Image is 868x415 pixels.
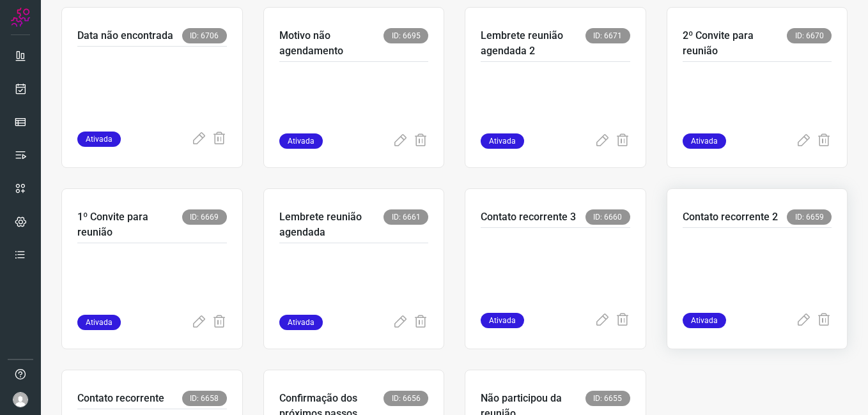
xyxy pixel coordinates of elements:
span: ID: 6670 [787,28,832,43]
span: ID: 6658 [182,391,227,406]
span: Ativada [279,133,323,149]
img: Logo [11,8,30,27]
p: Lembrete reunião agendada [279,209,384,240]
span: ID: 6661 [384,209,428,225]
img: avatar-user-boy.jpg [13,392,28,407]
p: 2º Convite para reunião [683,28,787,59]
span: Ativada [77,315,121,330]
p: Contato recorrente 3 [481,209,576,225]
span: ID: 6669 [182,209,227,225]
p: Contato recorrente [77,391,164,406]
span: ID: 6706 [182,28,227,43]
p: Lembrete reunião agendada 2 [481,28,585,59]
span: ID: 6695 [384,28,428,43]
span: ID: 6656 [384,391,428,406]
p: Contato recorrente 2 [683,209,778,225]
span: ID: 6655 [585,391,630,406]
span: ID: 6671 [585,28,630,43]
p: Data não encontrada [77,28,173,43]
span: ID: 6659 [787,209,832,225]
span: ID: 6660 [585,209,630,225]
span: Ativada [683,133,726,149]
p: Motivo não agendamento [279,28,384,59]
span: Ativada [683,313,726,328]
span: Ativada [481,313,524,328]
p: 1º Convite para reunião [77,209,182,240]
span: Ativada [279,315,323,330]
span: Ativada [77,132,121,147]
span: Ativada [481,133,524,149]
